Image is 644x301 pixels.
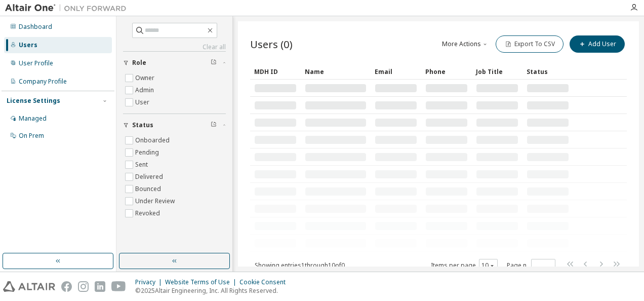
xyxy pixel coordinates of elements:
[476,63,518,80] div: Job Title
[7,97,60,105] div: License Settings
[135,207,162,219] label: Revoked
[135,286,292,295] p: © 2025 Altair Engineering, Inc. All Rights Reserved.
[135,159,150,171] label: Sent
[19,23,52,31] div: Dashboard
[211,59,217,67] span: Clear filter
[431,259,498,272] span: Items per page
[19,132,44,140] div: On Prem
[19,41,37,49] div: Users
[165,278,239,286] div: Website Terms of Use
[135,195,177,207] label: Under Review
[135,72,156,84] label: Owner
[111,281,126,292] img: youtube.svg
[441,35,490,53] button: More Actions
[211,121,217,129] span: Clear filter
[61,281,72,292] img: facebook.svg
[3,281,55,292] img: altair_logo.svg
[570,35,625,53] button: Add User
[507,259,555,272] span: Page n.
[527,63,569,80] div: Status
[132,59,146,67] span: Role
[123,52,226,74] button: Role
[135,171,165,183] label: Delivered
[135,134,172,146] label: Onboarded
[254,63,297,80] div: MDH ID
[78,281,89,292] img: instagram.svg
[481,261,495,270] button: 10
[132,121,153,129] span: Status
[123,114,226,136] button: Status
[375,63,417,80] div: Email
[250,37,293,51] span: Users (0)
[135,96,151,108] label: User
[5,3,132,13] img: Altair One
[305,63,367,80] div: Name
[496,35,563,53] button: Export To CSV
[135,146,161,159] label: Pending
[19,59,53,67] div: User Profile
[239,278,292,286] div: Cookie Consent
[123,43,226,51] a: Clear all
[95,281,105,292] img: linkedin.svg
[135,183,163,195] label: Bounced
[135,84,156,96] label: Admin
[19,115,47,123] div: Managed
[255,261,345,270] span: Showing entries 1 through 10 of 0
[425,63,468,80] div: Phone
[135,278,165,286] div: Privacy
[19,78,67,86] div: Company Profile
